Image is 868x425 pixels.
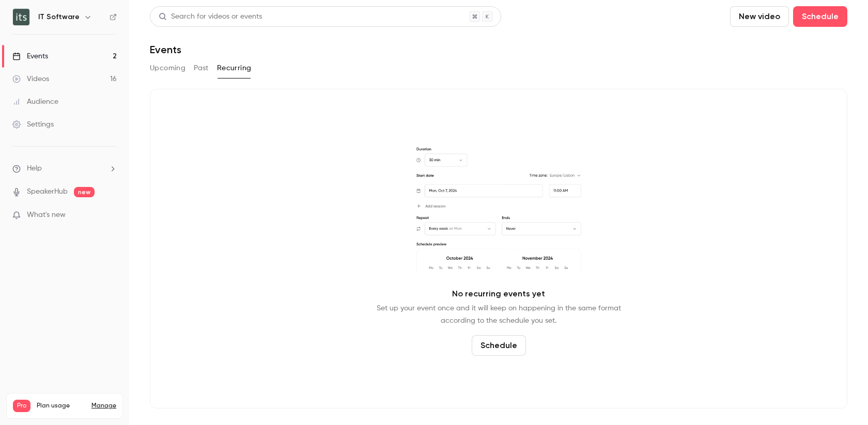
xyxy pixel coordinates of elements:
span: What's new [27,210,66,221]
div: Settings [12,119,54,130]
span: Help [27,163,42,174]
div: Audience [12,97,58,107]
span: Plan usage [37,402,85,410]
button: Schedule [793,6,847,27]
div: Events [12,51,48,61]
h6: IT Software [38,12,80,22]
div: Videos [12,74,49,84]
button: New video [730,6,789,27]
li: help-dropdown-opener [12,163,117,174]
button: Upcoming [150,60,185,76]
span: new [74,187,95,197]
img: IT Software [13,9,29,25]
button: Past [194,60,209,76]
div: Search for videos or events [159,11,262,22]
button: Schedule [472,335,526,356]
span: Pro [13,400,30,412]
a: SpeakerHub [27,186,68,197]
h1: Events [150,43,181,56]
p: No recurring events yet [452,288,545,300]
a: Manage [91,402,116,410]
p: Set up your event once and it will keep on happening in the same format according to the schedule... [377,302,621,327]
button: Recurring [217,60,252,76]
